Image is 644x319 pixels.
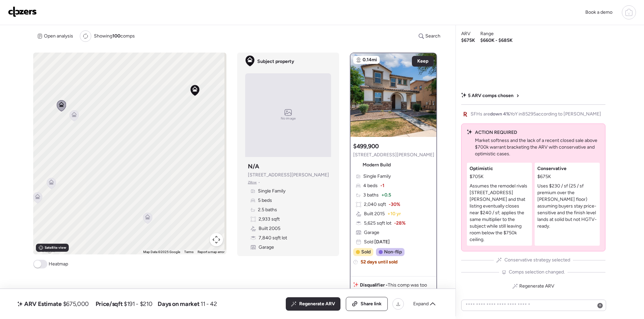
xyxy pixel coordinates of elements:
[417,58,428,65] span: Keep
[198,250,224,254] a: Report a map error
[248,172,329,178] span: [STREET_ADDRESS][PERSON_NAME]
[158,300,199,308] span: Days on market
[184,250,194,254] a: Terms (opens in new tab)
[63,300,89,308] span: $675,000
[364,211,385,217] span: Built 2015
[96,300,122,308] span: Price/sqft
[509,269,565,275] span: Comps selection changed.
[384,249,402,255] span: Non-flip
[143,250,180,254] span: Map Data ©2025 Google
[363,192,379,198] span: 3 baths
[353,142,379,150] h3: $499,900
[45,245,66,250] span: Satellite view
[471,111,601,117] span: SFHs are YoY in 85295 according to [PERSON_NAME]
[381,192,391,198] span: + 0.5
[258,207,277,213] span: 2.5 baths
[35,246,57,254] img: Google
[363,162,391,168] span: Modern Build
[364,229,379,236] span: Garage
[361,301,382,307] span: Share link
[299,301,335,307] span: Regenerate ARV
[248,162,259,170] h3: N/A
[364,239,390,245] span: Sold
[258,188,285,194] span: Single Family
[475,129,517,136] span: ACTION REQUIRED
[468,92,514,99] span: 5 ARV comps chosen
[44,33,73,39] span: Open analysis
[257,58,294,65] span: Subject property
[363,173,391,180] span: Single Family
[363,182,378,189] span: 4 beds
[259,225,280,232] span: Built 2005
[24,300,62,308] span: ARV Estimate
[519,283,554,290] span: Regenerate ARV
[480,37,513,44] span: $660K - $685K
[461,37,475,44] span: $675K
[394,220,406,227] span: -28%
[387,211,401,217] span: + 10 yr
[124,300,152,308] span: $191 - $210
[504,257,570,263] span: Conservative strategy selected
[281,116,296,121] span: No image
[364,220,391,227] span: 5,625 sqft lot
[585,9,612,15] span: Book a demo
[258,197,272,204] span: 5 beds
[363,57,377,63] span: 0.14mi
[248,180,257,185] span: Zillow
[210,233,223,246] button: Map camera controls
[258,180,260,185] span: •
[389,201,400,208] span: -30%
[413,301,429,307] span: Expand
[537,183,597,230] p: Uses $230 / sf (25 / sf premium over the [PERSON_NAME] floor) assuming buyers stay price-sensitiv...
[8,6,37,17] img: Logo
[425,33,440,39] span: Search
[537,173,551,180] span: $675K
[259,244,274,251] span: Garage
[373,239,390,245] span: [DATE]
[259,216,280,223] span: 2,933 sqft
[480,30,494,37] span: Range
[259,235,287,241] span: 7,840 sqft lot
[201,300,217,308] span: 11 - 42
[380,182,384,189] span: -1
[353,152,434,158] span: [STREET_ADDRESS][PERSON_NAME]
[470,173,484,180] span: $705K
[360,282,388,288] strong: Disqualifier -
[360,282,434,295] p: This comp was too dissimilar to the subject property
[470,165,493,172] span: Optimistic
[537,165,567,172] span: Conservative
[475,137,600,157] p: Market softness and the lack of a recent closed sale above $700k warrant bracketing the ARV with ...
[470,183,529,243] p: Assumes the remodel rivals [STREET_ADDRESS][PERSON_NAME] and that listing eventually closes near ...
[361,249,371,255] span: Sold
[49,261,68,267] span: Heatmap
[461,30,471,37] span: ARV
[35,246,57,254] a: Open this area in Google Maps (opens a new window)
[112,33,120,39] span: 100
[490,111,510,117] span: down 4%
[361,259,397,265] span: 52 days until sold
[364,201,386,208] span: 2,040 sqft
[94,33,135,39] span: Showing comps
